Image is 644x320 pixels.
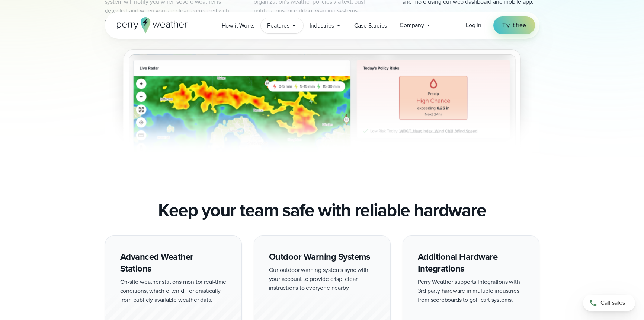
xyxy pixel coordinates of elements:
[105,33,539,185] div: slideshow
[215,18,261,33] a: How it Works
[222,21,255,30] span: How it Works
[502,21,526,30] span: Try it free
[354,21,387,30] span: Case Studies
[310,21,334,30] span: Industries
[583,295,635,311] a: Call sales
[105,33,539,185] div: 3 of 3
[105,33,539,152] img: Golf-Slideshow-1-v2.svg
[600,298,625,307] span: Call sales
[158,200,486,221] h2: Keep your team safe with reliable hardware
[400,21,424,30] span: Company
[466,21,481,30] a: Log in
[348,18,394,33] a: Case Studies
[267,21,289,30] span: Features
[493,16,535,34] a: Try it free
